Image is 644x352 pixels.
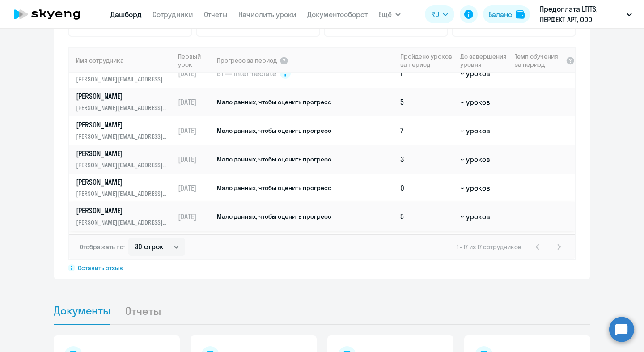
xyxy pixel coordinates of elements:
[76,177,168,187] p: [PERSON_NAME]
[488,9,512,20] div: Баланс
[174,231,216,259] td: [DATE]
[76,120,168,130] p: [PERSON_NAME]
[457,231,511,259] td: ~ уроков
[76,120,174,141] a: [PERSON_NAME][PERSON_NAME][EMAIL_ADDRESS][DOMAIN_NAME]
[76,74,168,84] p: [PERSON_NAME][EMAIL_ADDRESS][DOMAIN_NAME]
[397,231,457,259] td: 4
[174,174,216,202] td: [DATE]
[76,177,174,199] a: [PERSON_NAME][PERSON_NAME][EMAIL_ADDRESS][DOMAIN_NAME]
[153,10,193,19] a: Сотрудники
[457,116,511,145] td: ~ уроков
[397,145,457,174] td: 3
[174,202,216,231] td: [DATE]
[76,189,168,199] p: [PERSON_NAME][EMAIL_ADDRESS][DOMAIN_NAME]
[76,148,168,158] p: [PERSON_NAME]
[457,59,511,88] td: ~ уроков
[217,127,331,135] span: Мало данных, чтобы оценить прогресс
[431,9,439,20] span: RU
[217,184,331,192] span: Мало данных, чтобы оценить прогресс
[217,212,331,221] span: Мало данных, чтобы оценить прогресс
[204,10,228,19] a: Отчеты
[535,4,636,25] button: Предоплата LTITS, ПЕРФЕКТ АРТ, ООО
[76,217,168,227] p: [PERSON_NAME][EMAIL_ADDRESS][DOMAIN_NAME]
[483,5,530,23] button: Балансbalance
[397,59,457,88] td: 1
[238,10,297,19] a: Начислить уроки
[76,63,174,84] a: [PERSON_NAME][PERSON_NAME][EMAIL_ADDRESS][DOMAIN_NAME]
[516,10,525,19] img: balance
[217,155,331,163] span: Мало данных, чтобы оценить прогресс
[76,148,174,170] a: [PERSON_NAME][PERSON_NAME][EMAIL_ADDRESS][DOMAIN_NAME]
[457,145,511,174] td: ~ уроков
[540,4,623,25] p: Предоплата LTITS, ПЕРФЕКТ АРТ, ООО
[76,91,174,113] a: [PERSON_NAME][PERSON_NAME][EMAIL_ADDRESS][DOMAIN_NAME]
[69,47,174,73] th: Имя сотрудника
[78,264,123,272] span: Оставить отзыв
[54,304,110,317] span: Документы
[76,206,168,216] p: [PERSON_NAME]
[174,116,216,145] td: [DATE]
[174,47,216,73] th: Первый урок
[174,88,216,116] td: [DATE]
[76,91,168,101] p: [PERSON_NAME]
[378,5,401,23] button: Ещё
[457,88,511,116] td: ~ уроков
[397,47,457,73] th: Пройдено уроков за период
[76,160,168,170] p: [PERSON_NAME][EMAIL_ADDRESS][DOMAIN_NAME]
[174,145,216,174] td: [DATE]
[397,202,457,231] td: 5
[397,174,457,202] td: 0
[54,297,590,325] ul: Tabs
[515,52,563,68] span: Темп обучения за период
[457,243,521,251] span: 1 - 17 из 17 сотрудников
[217,98,331,106] span: Мало данных, чтобы оценить прогресс
[397,116,457,145] td: 7
[174,59,216,88] td: [DATE]
[397,88,457,116] td: 5
[378,9,392,20] span: Ещё
[76,206,174,227] a: [PERSON_NAME][PERSON_NAME][EMAIL_ADDRESS][DOMAIN_NAME]
[217,56,277,64] span: Прогресс за период
[110,10,142,19] a: Дашборд
[80,243,125,251] span: Отображать по:
[217,68,276,78] span: B1 — Intermediate
[425,5,454,23] button: RU
[457,174,511,202] td: ~ уроков
[457,47,511,73] th: До завершения уровня
[307,10,368,19] a: Документооборот
[76,131,168,141] p: [PERSON_NAME][EMAIL_ADDRESS][DOMAIN_NAME]
[457,202,511,231] td: ~ уроков
[76,103,168,113] p: [PERSON_NAME][EMAIL_ADDRESS][DOMAIN_NAME]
